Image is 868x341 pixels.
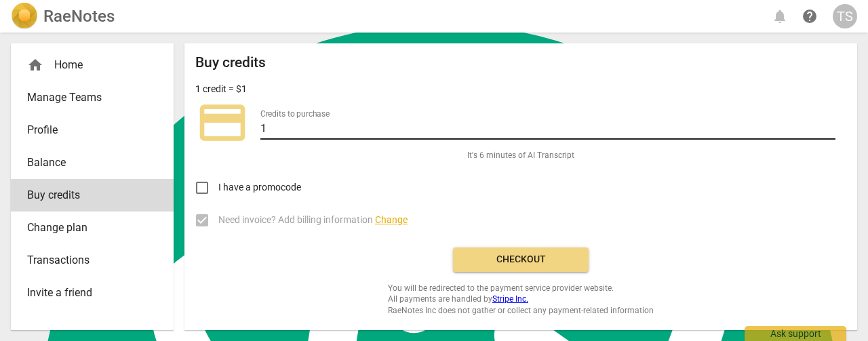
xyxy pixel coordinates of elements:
a: Help [797,4,822,28]
span: Change [375,214,408,225]
span: I have a promocode [218,180,301,195]
div: Ask support [745,326,846,341]
img: Logo [11,3,38,30]
label: Credits to purchase [260,110,330,118]
span: Need invoice? Add billing information [218,213,408,227]
span: Buy credits [27,187,146,203]
a: Invite a friend [11,277,174,309]
span: Change plan [27,220,146,236]
h2: RaeNotes [43,7,115,26]
span: You will be redirected to the payment service provider website. All payments are handled by RaeNo... [388,283,654,317]
button: TS [833,4,857,28]
a: LogoRaeNotes [11,3,115,30]
span: It's 6 minutes of AI Transcript [467,150,574,161]
span: Transactions [27,252,146,268]
a: Stripe Inc. [492,294,528,304]
span: home [27,57,43,73]
div: Home [27,57,146,73]
span: Manage Teams [27,89,146,106]
a: Profile [11,114,174,146]
a: Balance [11,146,174,179]
h2: Buy credits [195,54,266,71]
span: Invite a friend [27,285,146,301]
a: Transactions [11,244,174,277]
span: help [802,8,818,24]
button: Checkout [453,247,589,272]
span: credit_card [195,96,250,150]
div: Home [11,49,174,81]
a: Manage Teams [11,81,174,114]
p: 1 credit = $1 [195,82,247,96]
a: Change plan [11,212,174,244]
span: Checkout [464,253,578,266]
span: Balance [27,155,146,171]
a: Buy credits [11,179,174,212]
span: Profile [27,122,146,138]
